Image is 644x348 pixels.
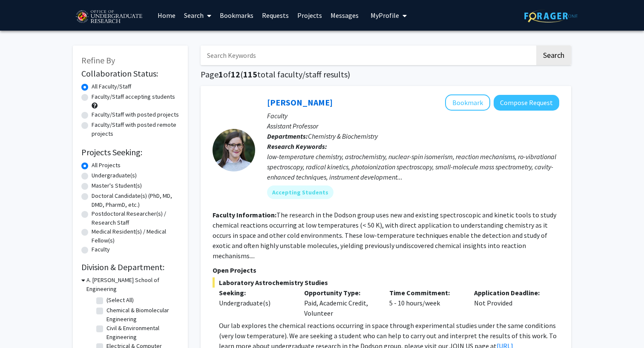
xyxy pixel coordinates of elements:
[231,69,240,80] span: 12
[92,161,121,170] label: All Projects
[92,245,110,254] label: Faculty
[92,227,179,245] label: Medical Resident(s) / Medical Fellow(s)
[92,120,179,138] label: Faculty/Staff with posted remote projects
[92,92,175,101] label: Faculty/Staff accepting students
[267,111,559,121] p: Faculty
[536,46,571,65] button: Search
[213,277,559,288] span: Laboratory Astrochemistry Studies
[267,142,327,151] b: Research Keywords:
[92,171,137,180] label: Undergraduate(s)
[474,288,546,298] p: Application Deadline:
[216,0,258,30] a: Bookmarks
[106,324,177,342] label: Civil & Environmental Engineering
[180,0,216,30] a: Search
[267,132,308,140] b: Departments:
[219,288,291,298] p: Seeking:
[81,147,179,157] h2: Projects Seeking:
[258,0,293,30] a: Requests
[201,69,571,80] h1: Page of ( total faculty/staff results)
[267,121,559,131] p: Assistant Professor
[106,306,177,324] label: Chemical & Biomolecular Engineering
[213,211,276,219] b: Faculty Information:
[153,0,180,30] a: Home
[383,288,468,318] div: 5 - 10 hours/week
[213,211,556,260] fg-read-more: The research in the Dodson group uses new and existing spectroscopic and kinetic tools to study c...
[201,46,535,65] input: Search Keywords
[243,69,257,80] span: 115
[81,68,179,79] h2: Collaboration Status:
[81,55,115,66] span: Refine By
[213,265,559,275] p: Open Projects
[308,132,378,140] span: Chemistry & Biochemistry
[267,97,333,108] a: [PERSON_NAME]
[92,181,142,190] label: Master's Student(s)
[267,151,559,182] div: low-temperature chemistry, astrochemistry, nuclear-spin isomerism, reaction mechanisms, ro-vibrat...
[445,94,490,111] button: Add Leah Dodson to Bookmarks
[219,298,291,308] div: Undergraduate(s)
[524,9,578,23] img: ForagerOne Logo
[6,310,36,342] iframe: Chat
[326,0,363,30] a: Messages
[92,191,179,209] label: Doctoral Candidate(s) (PhD, MD, DMD, PharmD, etc.)
[81,262,179,272] h2: Division & Department:
[218,69,223,80] span: 1
[468,288,553,318] div: Not Provided
[298,288,383,318] div: Paid, Academic Credit, Volunteer
[106,296,134,305] label: (Select All)
[92,209,179,227] label: Postdoctoral Researcher(s) / Research Staff
[92,110,179,119] label: Faculty/Staff with posted projects
[73,6,145,28] img: University of Maryland Logo
[92,82,131,91] label: All Faculty/Staff
[86,276,179,294] h3: A. [PERSON_NAME] School of Engineering
[267,185,333,199] mat-chip: Accepting Students
[293,0,326,30] a: Projects
[304,288,377,298] p: Opportunity Type:
[389,288,462,298] p: Time Commitment:
[494,95,559,111] button: Compose Request to Leah Dodson
[371,11,399,20] span: My Profile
